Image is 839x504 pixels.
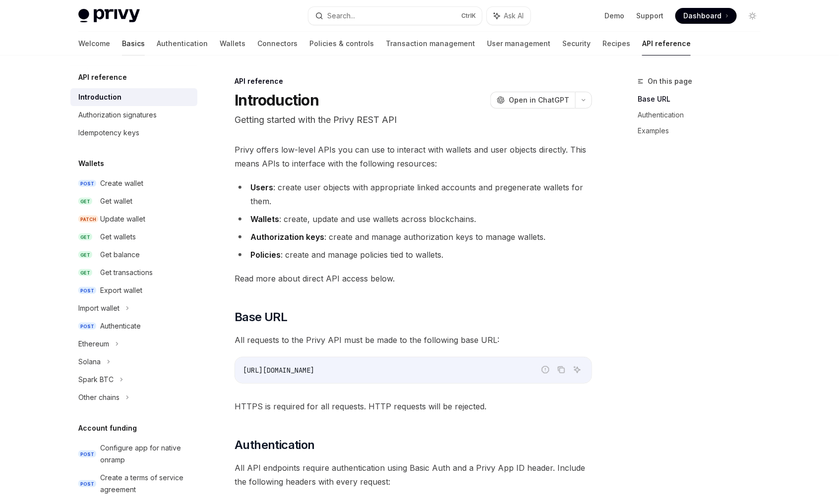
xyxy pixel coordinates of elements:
a: API reference [642,32,691,56]
img: light logo [78,9,140,23]
h5: Account funding [78,422,137,434]
span: All API endpoints require authentication using Basic Auth and a Privy App ID header. Include the ... [235,461,592,489]
div: API reference [235,76,592,86]
div: Introduction [78,91,121,103]
span: [URL][DOMAIN_NAME] [243,366,314,375]
a: Connectors [257,32,298,56]
span: GET [78,198,92,205]
a: Authorization signatures [70,106,197,124]
a: Demo [604,11,624,21]
h1: Introduction [235,91,319,109]
div: Create a terms of service agreement [100,472,191,496]
a: Dashboard [675,8,737,24]
a: POSTAuthenticate [70,317,197,335]
h5: Wallets [78,158,104,169]
div: Ethereum [78,338,109,350]
h5: API reference [78,71,127,83]
span: Authentication [235,437,315,453]
a: Authentication [638,107,769,123]
strong: Policies [250,250,281,260]
button: Ask AI [571,363,584,376]
a: Policies & controls [309,32,374,56]
span: POST [78,450,96,458]
div: Authorization signatures [78,109,157,121]
div: Get transactions [100,267,153,279]
a: POSTConfigure app for native onramp [70,439,197,469]
div: Search... [327,10,355,22]
p: Getting started with the Privy REST API [235,113,592,127]
span: POST [78,180,96,187]
div: Import wallet [78,302,120,314]
span: All requests to the Privy API must be made to the following base URL: [235,333,592,347]
a: GETGet balance [70,246,197,264]
span: Open in ChatGPT [509,95,569,105]
a: Introduction [70,88,197,106]
span: Ctrl K [461,12,476,20]
a: Welcome [78,32,110,56]
span: GET [78,233,92,241]
a: Idempotency keys [70,124,197,142]
div: Spark BTC [78,374,114,386]
a: Transaction management [386,32,475,56]
span: Ask AI [504,11,524,21]
a: GETGet transactions [70,264,197,281]
a: POSTExport wallet [70,281,197,299]
div: Solana [78,356,101,368]
span: POST [78,287,96,294]
span: On this page [648,75,692,87]
a: Support [636,11,663,21]
span: PATCH [78,216,98,223]
a: User management [487,32,550,56]
span: Dashboard [683,11,721,21]
a: POSTCreate a terms of service agreement [70,469,197,499]
div: Get wallets [100,231,136,243]
a: Base URL [638,91,769,107]
span: HTTPS is required for all requests. HTTP requests will be rejected. [235,399,592,413]
span: POST [78,480,96,488]
li: : create user objects with appropriate linked accounts and pregenerate wallets for them. [235,180,592,208]
div: Other chains [78,392,120,403]
button: Ask AI [487,7,531,25]
a: Recipes [602,32,630,56]
div: Create wallet [100,177,143,189]
a: Examples [638,123,769,139]
li: : create, update and use wallets across blockchains. [235,212,592,226]
a: Security [562,32,591,56]
span: POST [78,323,96,330]
a: Basics [122,32,145,56]
span: GET [78,269,92,277]
a: GETGet wallets [70,228,197,246]
button: Report incorrect code [539,363,552,376]
li: : create and manage authorization keys to manage wallets. [235,230,592,244]
strong: Authorization keys [250,232,324,242]
div: Authenticate [100,320,141,332]
div: Get wallet [100,195,132,207]
a: GETGet wallet [70,192,197,210]
div: Configure app for native onramp [100,442,191,466]
span: GET [78,251,92,259]
li: : create and manage policies tied to wallets. [235,248,592,262]
div: Get balance [100,249,140,261]
span: Base URL [235,309,287,325]
strong: Users [250,182,273,192]
button: Search...CtrlK [308,7,482,25]
button: Copy the contents from the code block [555,363,568,376]
a: Wallets [220,32,245,56]
button: Open in ChatGPT [490,92,575,109]
a: Authentication [157,32,208,56]
a: POSTCreate wallet [70,174,197,192]
strong: Wallets [250,214,279,224]
span: Privy offers low-level APIs you can use to interact with wallets and user objects directly. This ... [235,143,592,170]
a: PATCHUpdate wallet [70,210,197,228]
div: Export wallet [100,284,142,296]
div: Update wallet [100,213,145,225]
div: Idempotency keys [78,127,139,139]
span: Read more about direct API access below. [235,272,592,285]
button: Toggle dark mode [745,8,761,24]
